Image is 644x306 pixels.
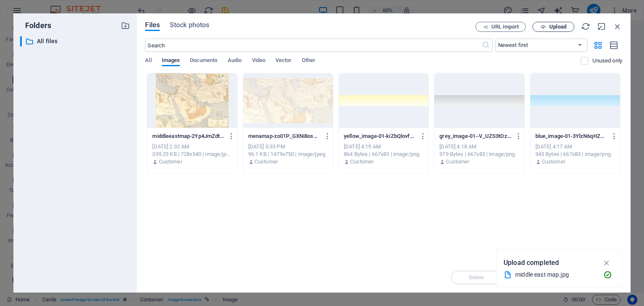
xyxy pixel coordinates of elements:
div: 864 Bytes | 667x83 | image/png [344,150,423,158]
span: Video [252,55,265,67]
i: Create new folder [121,21,130,30]
p: yellow_image-01-kiZbQlovfSOLwYSFZaOPdA.png [344,132,416,140]
p: grey_image-01--V_UZS3tOzKZVGp_6lK1yg.png [439,132,512,140]
div: middle east map.jpg [515,270,597,280]
div: [DATE] 4:19 AM [344,143,423,150]
p: menamap-zo01P_GXNi8os4KtvedxAg.jpg [248,132,320,140]
span: Vector [275,55,292,67]
p: Customer [350,158,374,166]
div: [DATE] 4:18 AM [439,143,519,150]
span: Images [162,55,180,67]
i: Minimize [597,22,606,31]
div: [DATE] 4:17 AM [535,143,615,150]
p: Customer [254,158,278,166]
div: [DATE] 2:32 AM [152,143,232,150]
p: Upload completed [504,257,559,268]
span: Documents [190,55,218,67]
i: Close [613,22,622,31]
input: Search [145,39,481,52]
p: Folders [20,20,51,31]
span: Stock photos [170,20,209,30]
span: Audio [228,55,241,67]
p: Customer [159,158,182,166]
div: 339.23 KB | 728x540 | image/jpeg [152,150,232,158]
p: All files [37,36,115,46]
div: ​ [20,36,22,47]
div: 979 Bytes | 667x83 | image/png [439,150,519,158]
div: 943 Bytes | 667x83 | image/png [535,150,615,158]
span: URL import [491,24,519,29]
p: blue_image-01-3YlzN6qHZUdjhHnBLmA_Ow.png [535,132,608,140]
span: All [145,55,151,67]
div: [DATE] 5:33 PM [248,143,328,150]
span: Other [302,55,315,67]
button: URL import [475,22,526,32]
i: Reload [581,22,590,31]
p: Displays only files that are not in use on the website. Files added during this session can still... [592,57,622,65]
span: Files [145,20,160,30]
button: Upload [532,22,574,32]
div: 96.1 KB | 1479x750 | image/jpeg [248,150,328,158]
p: Customer [542,158,565,166]
p: Customer [446,158,469,166]
span: Upload [549,24,566,29]
p: middleeastmap-2Yp4JmZdt6x3PkUuT6d9Zg.jpg [152,132,224,140]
